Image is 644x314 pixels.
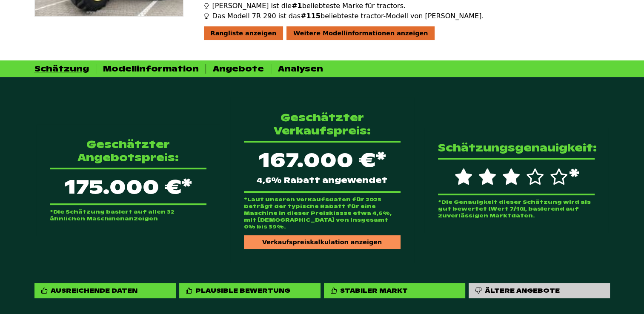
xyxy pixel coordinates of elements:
p: *Die Genauigkeit dieser Schätzung wird als gut bewertet (Wert 7/10), basierend auf zuverlässigen ... [438,199,595,219]
div: 167.000 €* [244,141,401,193]
p: Schätzungsgenauigkeit: [438,141,595,154]
span: [PERSON_NAME] ist die beliebteste Marke für tractors. [212,1,406,11]
div: Rangliste anzeigen [204,26,283,40]
div: Ältere Angebote [469,283,610,298]
div: Angebote [213,64,264,74]
p: *Die Schätzung basiert auf allen 32 ähnlichen Maschinenanzeigen [50,208,206,222]
div: Verkaufspreiskalkulation anzeigen [244,235,401,249]
p: Geschätzter Angebotspreis: [50,138,206,164]
div: Stabiler Markt [340,286,408,294]
div: Ausreichende Daten [51,286,137,294]
div: Stabiler Markt [324,283,465,298]
div: Plausible Bewertung [179,283,321,298]
p: *Laut unseren Verkaufsdaten für 2025 beträgt der typische Rabatt für eine Maschine in dieser Prei... [244,196,401,230]
span: 4,6% Rabatt angewendet [257,177,387,184]
div: Ausreichende Daten [34,283,176,298]
div: Modellinformation [103,64,199,74]
span: Das Modell 7R 290 ist das beliebteste tractor-Modell von [PERSON_NAME]. [212,11,484,21]
div: Schätzung [34,64,89,74]
p: Geschätzter Verkaufspreis: [244,111,401,137]
span: #115 [301,12,321,20]
div: Weitere Modellinformationen anzeigen [286,26,435,40]
div: Ältere Angebote [485,286,560,294]
div: Plausible Bewertung [195,286,290,294]
div: Analysen [278,64,323,74]
span: #1 [292,2,302,10]
p: 175.000 €* [50,168,206,205]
